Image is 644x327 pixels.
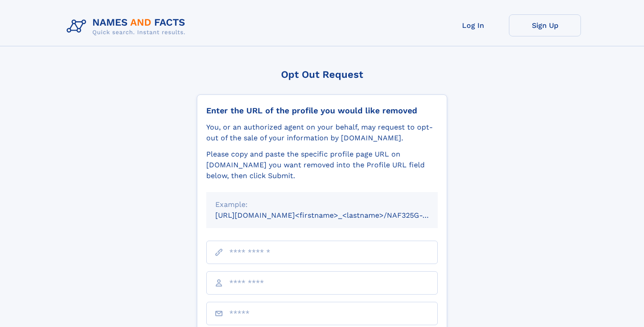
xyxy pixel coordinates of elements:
div: Opt Out Request [197,69,447,80]
small: [URL][DOMAIN_NAME]<firstname>_<lastname>/NAF325G-xxxxxxxx [215,211,455,219]
img: Logo Names and Facts [63,14,193,39]
div: Enter the URL of the profile you would like removed [206,106,438,116]
a: Log In [437,14,509,36]
a: Sign Up [509,14,581,36]
div: Example: [215,199,429,210]
div: You, or an authorized agent on your behalf, may request to opt-out of the sale of your informatio... [206,122,438,143]
div: Please copy and paste the specific profile page URL on [DOMAIN_NAME] you want removed into the Pr... [206,149,438,181]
